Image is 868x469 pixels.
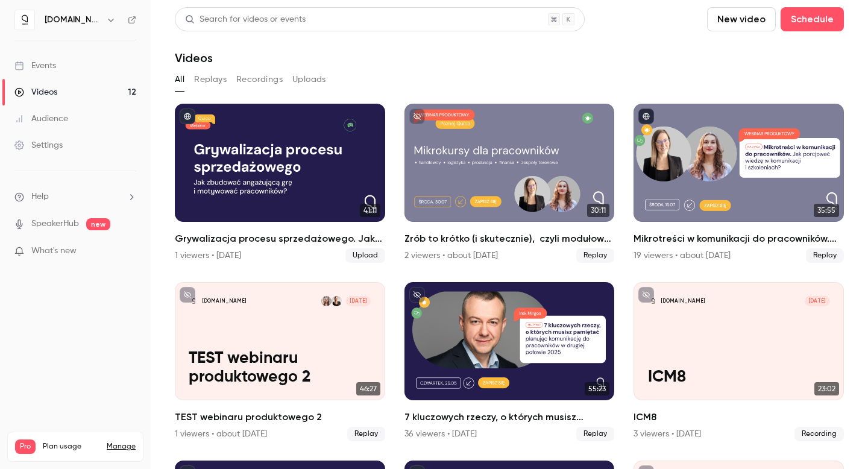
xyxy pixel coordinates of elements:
span: 55:23 [585,382,609,395]
button: unpublished [409,109,425,124]
div: Videos [14,86,57,98]
section: Videos [175,7,844,462]
button: unpublished [180,287,195,303]
h2: 7 kluczowych rzeczy, o których musisz pamiętać planując komunikację do pracowników w drugiej poło... [404,410,615,424]
span: 41:11 [360,204,380,217]
h1: Videos [175,51,213,65]
div: Search for videos or events [185,13,306,26]
span: [DATE] [346,296,371,306]
h6: [DOMAIN_NAME] [45,14,101,26]
span: Replay [347,427,385,441]
li: Mikrotreści w komunikacji do pracowników. Jak porcjować wiedzę w komunikacji i szkoleniach? [634,104,844,263]
h2: Grywalizacja procesu sprzedażowego. Jak zbudować angażującą grę i motywować pracowników? [175,231,385,246]
span: What's new [31,245,77,257]
p: [DOMAIN_NAME] [661,298,705,305]
li: ICM8 [634,282,844,441]
button: New video [707,7,776,31]
button: All [175,70,184,89]
h2: Zrób to krótko (i skutecznie), czyli modułowe kursy w [GEOGRAPHIC_DATA] – o mikrotreściach w szko... [404,231,615,246]
h2: ICM8 [634,410,844,424]
span: Replay [576,248,614,263]
a: 55:237 kluczowych rzeczy, o których musisz pamiętać planując komunikację do pracowników w drugiej... [404,282,615,441]
div: Events [14,60,56,72]
button: Recordings [236,70,283,89]
img: Aleksandra Grabarska-Furtak [321,296,332,306]
span: Replay [806,248,844,263]
div: Settings [14,139,63,151]
span: Upload [345,248,385,263]
span: 30:11 [587,204,609,217]
img: quico.io [15,10,34,30]
li: Zrób to krótko (i skutecznie), czyli modułowe kursy w Quico – o mikrotreściach w szkoleniach i ku... [404,104,615,263]
span: 46:27 [356,382,380,395]
span: new [86,218,110,230]
span: Pro [15,439,36,454]
div: 36 viewers • [DATE] [404,428,477,440]
span: Plan usage [43,442,99,452]
a: ICM8[DOMAIN_NAME][DATE]ICM823:02ICM83 viewers • [DATE]Recording [634,282,844,441]
span: 35:55 [814,204,839,217]
span: Help [31,190,49,203]
a: SpeakerHub [31,218,79,230]
h2: Mikrotreści w komunikacji do pracowników. Jak porcjować wiedzę w komunikacji i szkoleniach? [634,231,844,246]
button: unpublished [638,287,654,303]
button: Schedule [781,7,844,31]
a: 35:55Mikrotreści w komunikacji do pracowników. Jak porcjować wiedzę w komunikacji i szkoleniach?1... [634,104,844,263]
div: 1 viewers • [DATE] [175,250,241,262]
button: Uploads [292,70,326,89]
div: 2 viewers • about [DATE] [404,250,498,262]
p: [DOMAIN_NAME] [203,298,246,305]
li: TEST webinaru produktowego 2 [175,282,385,441]
span: Recording [794,427,844,441]
div: 1 viewers • about [DATE] [175,428,267,440]
button: published [180,109,195,124]
span: 23:02 [814,382,839,395]
button: published [638,109,654,124]
li: help-dropdown-opener [14,190,136,203]
div: Audience [14,113,68,125]
a: Manage [107,442,136,452]
button: unpublished [409,287,425,303]
li: 7 kluczowych rzeczy, o których musisz pamiętać planując komunikację do pracowników w drugiej poło... [404,282,615,441]
div: 3 viewers • [DATE] [634,428,701,440]
p: TEST webinaru produktowego 2 [189,349,371,386]
a: 41:11Grywalizacja procesu sprzedażowego. Jak zbudować angażującą grę i motywować pracowników?1 vi... [175,104,385,263]
a: TEST webinaru produktowego 2[DOMAIN_NAME]Monika DudaAleksandra Grabarska-Furtak[DATE]TEST webinar... [175,282,385,441]
button: Replays [194,70,227,89]
span: Replay [576,427,614,441]
h2: TEST webinaru produktowego 2 [175,410,385,424]
li: Grywalizacja procesu sprzedażowego. Jak zbudować angażującą grę i motywować pracowników? [175,104,385,263]
p: ICM8 [648,368,830,386]
img: Monika Duda [332,296,342,306]
a: 30:11Zrób to krótko (i skutecznie), czyli modułowe kursy w [GEOGRAPHIC_DATA] – o mikrotreściach w... [404,104,615,263]
span: [DATE] [805,296,830,306]
div: 19 viewers • about [DATE] [634,250,731,262]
